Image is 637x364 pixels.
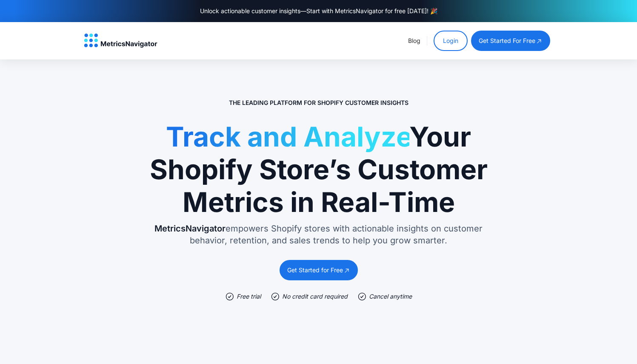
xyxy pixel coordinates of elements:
img: check [271,292,280,301]
img: MetricsNavigator [84,34,157,48]
img: open [536,37,543,45]
a: Get Started for Free [280,260,358,280]
a: home [84,34,157,48]
div: Cancel anytime [369,292,412,301]
h1: Your Shopify Store’s Customer Metrics in Real-Time [149,121,489,218]
span: MetricsNavigator [154,223,226,234]
div: Free trial [237,292,261,301]
a: get started for free [471,31,550,51]
a: Blog [408,37,420,44]
p: empowers Shopify stores with actionable insights on customer behavior, retention, and sales trend... [149,223,489,246]
img: check [358,292,366,301]
span: Track and Analyze [166,120,409,153]
div: Get Started for Free [287,266,343,274]
div: Unlock actionable customer insights—Start with MetricsNavigator for free [DATE]! 🎉 [200,7,437,15]
img: check [226,292,234,301]
div: get started for free [479,37,535,45]
img: open [343,267,350,274]
p: The Leading Platform for Shopify Customer Insights [229,99,408,107]
a: Login [434,31,468,51]
div: No credit card required [282,292,348,301]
